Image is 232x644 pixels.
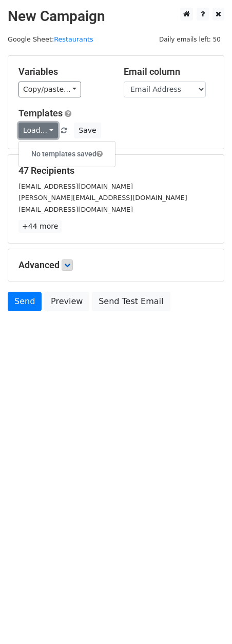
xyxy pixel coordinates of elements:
[156,34,224,45] span: Daily emails left: 50
[74,123,101,138] button: Save
[18,123,58,138] a: Load...
[18,183,133,190] small: [EMAIL_ADDRESS][DOMAIN_NAME]
[8,35,93,43] small: Google Sheet:
[18,220,62,233] a: +44 more
[181,595,232,644] iframe: Chat Widget
[18,165,214,176] h5: 47 Recipients
[18,259,214,271] h5: Advanced
[44,292,89,311] a: Preview
[18,66,108,77] h5: Variables
[54,35,93,43] a: Restaurants
[156,35,224,43] a: Daily emails left: 50
[19,146,115,163] h6: No templates saved
[18,194,187,202] small: [PERSON_NAME][EMAIL_ADDRESS][DOMAIN_NAME]
[18,108,63,118] a: Templates
[8,8,224,25] h2: New Campaign
[18,206,133,213] small: [EMAIL_ADDRESS][DOMAIN_NAME]
[18,82,81,97] a: Copy/paste...
[124,66,214,77] h5: Email column
[8,292,42,311] a: Send
[92,292,170,311] a: Send Test Email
